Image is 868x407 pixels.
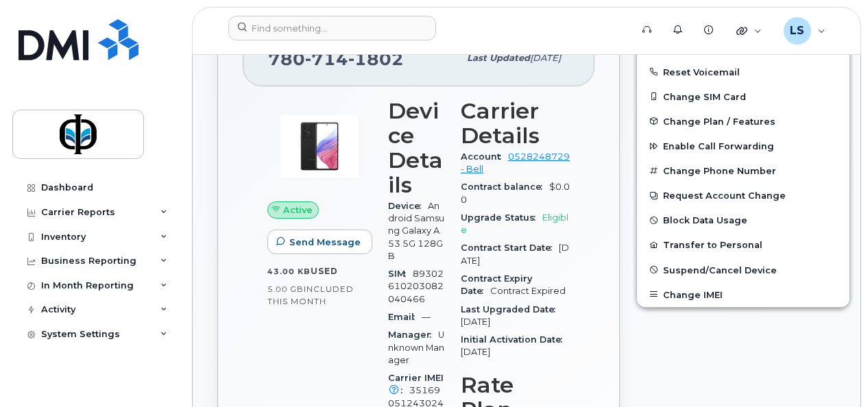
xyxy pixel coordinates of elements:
[388,99,444,197] h3: Device Details
[461,347,490,357] span: [DATE]
[267,284,304,294] span: 5.00 GB
[461,273,532,296] span: Contract Expiry Date
[283,203,313,217] span: Active
[388,201,428,211] span: Device
[467,53,530,63] span: Last updated
[388,269,413,279] span: SIM
[461,212,542,223] span: Upgrade Status
[461,182,549,192] span: Contract balance
[388,312,422,322] span: Email
[461,243,559,253] span: Contract Start Date
[461,99,570,148] h3: Carrier Details
[490,286,566,296] span: Contract Expired
[311,266,338,276] span: used
[530,53,561,63] span: [DATE]
[388,269,444,304] span: 89302610203082040466
[637,109,849,134] button: Change Plan / Features
[637,282,849,307] button: Change IMEI
[637,134,849,158] button: Enable Call Forwarding
[305,49,348,69] span: 714
[774,17,835,45] div: Luciann Sacrey
[461,243,569,265] span: [DATE]
[637,84,849,109] button: Change SIM Card
[461,182,570,204] span: $0.00
[267,230,372,254] button: Send Message
[267,267,311,276] span: 43.00 KB
[388,330,444,365] span: Unknown Manager
[289,236,361,249] span: Send Message
[422,312,431,322] span: —
[268,49,404,69] span: 780
[267,284,354,306] span: included this month
[278,106,361,188] img: image20231002-3703462-kjv75p.jpeg
[663,116,775,126] span: Change Plan / Features
[461,151,508,162] span: Account
[388,201,444,261] span: Android Samsung Galaxy A53 5G 128GB
[637,183,849,208] button: Request Account Change
[790,23,804,39] span: LS
[637,232,849,257] button: Transfer to Personal
[388,373,444,395] span: Carrier IMEI
[727,17,771,45] div: Quicklinks
[388,330,438,340] span: Manager
[461,317,490,327] span: [DATE]
[637,258,849,282] button: Suspend/Cancel Device
[637,60,849,84] button: Reset Voicemail
[461,334,569,345] span: Initial Activation Date
[637,208,849,232] button: Block Data Usage
[348,49,404,69] span: 1802
[663,264,777,275] span: Suspend/Cancel Device
[228,16,436,40] input: Find something...
[663,141,774,151] span: Enable Call Forwarding
[461,304,562,314] span: Last Upgraded Date
[637,158,849,183] button: Change Phone Number
[461,151,570,174] a: 0528248729 - Bell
